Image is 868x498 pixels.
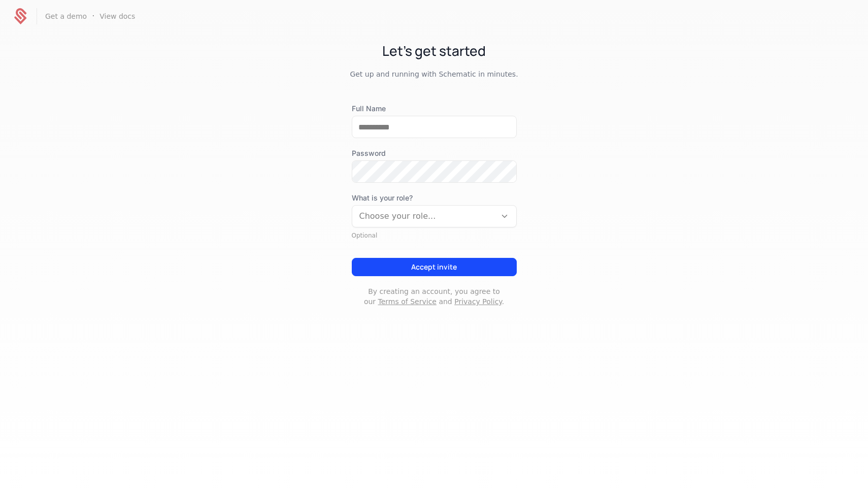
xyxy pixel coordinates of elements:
span: What is your role? [352,193,517,203]
p: By creating an account, you agree to our and . [352,286,517,307]
a: Terms of Service [378,297,437,306]
a: Get a demo [45,11,87,21]
button: Accept invite [352,258,517,276]
label: Full Name [352,104,517,114]
div: Optional [352,231,517,240]
a: Privacy Policy [454,297,502,306]
span: · [92,10,94,22]
label: Password [352,148,517,158]
a: View docs [99,11,135,21]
